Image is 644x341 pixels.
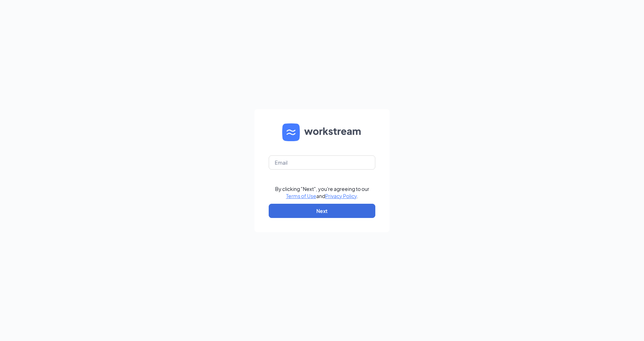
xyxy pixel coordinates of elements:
input: Email [269,155,375,170]
div: By clicking "Next", you're agreeing to our and . [275,185,369,199]
img: WS logo and Workstream text [282,123,362,141]
a: Terms of Use [286,193,316,199]
button: Next [269,204,375,218]
a: Privacy Policy [325,193,357,199]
